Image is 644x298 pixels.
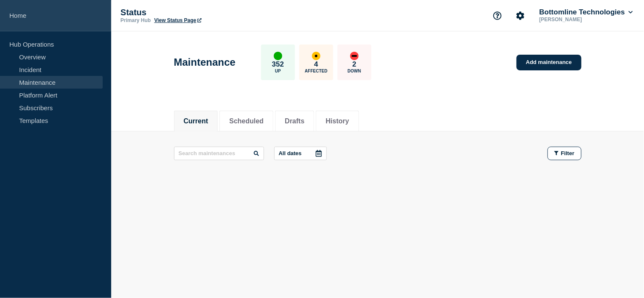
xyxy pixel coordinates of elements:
a: View Status Page [154,17,201,23]
button: Bottomline Technologies [538,8,635,17]
button: Current [184,117,208,125]
p: Primary Hub [121,17,151,23]
a: Add maintenance [517,55,581,70]
button: Support [489,7,506,25]
button: All dates [274,147,327,160]
button: Scheduled [229,117,264,125]
p: Status [121,8,290,17]
div: up [274,52,282,60]
div: down [350,52,359,60]
p: [PERSON_NAME] [538,17,626,22]
p: 2 [352,60,356,69]
button: Account settings [512,7,529,25]
p: Down [348,69,361,73]
p: Affected [305,69,327,73]
button: Drafts [285,117,304,125]
button: History [326,117,349,125]
span: Filter [561,150,575,156]
h1: Maintenance [174,56,236,68]
p: 4 [314,60,318,69]
p: Up [275,69,281,73]
button: Filter [548,147,582,160]
p: All dates [279,150,302,156]
input: Search maintenances [174,147,264,160]
p: 352 [272,60,284,69]
div: affected [312,52,321,60]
